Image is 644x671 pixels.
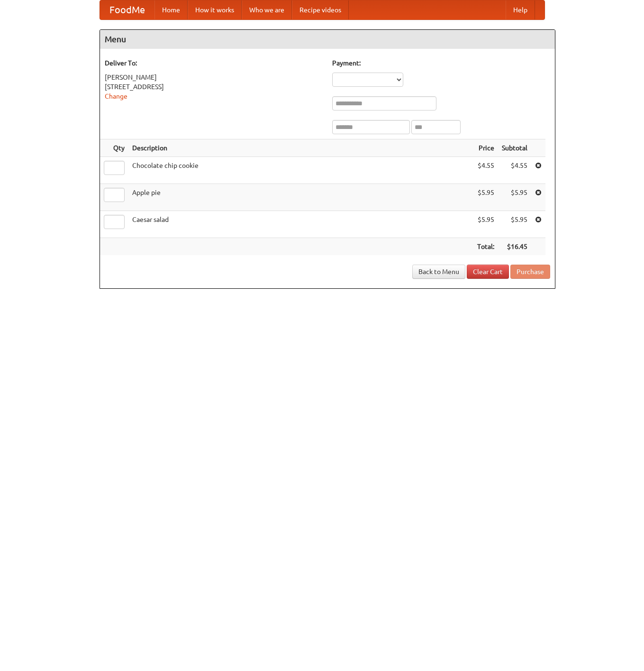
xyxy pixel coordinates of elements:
[498,139,531,157] th: Subtotal
[332,58,550,68] h5: Payment:
[473,139,498,157] th: Price
[498,184,531,211] td: $5.95
[412,265,465,279] a: Back to Menu
[242,0,292,19] a: Who we are
[498,238,531,256] th: $16.45
[188,0,242,19] a: How it works
[498,157,531,184] td: $4.55
[498,211,531,238] td: $5.95
[100,0,154,19] a: FoodMe
[292,0,349,19] a: Recipe videos
[473,238,498,256] th: Total:
[510,265,550,279] button: Purchase
[105,92,127,100] a: Change
[128,139,473,157] th: Description
[100,30,555,49] h4: Menu
[128,184,473,211] td: Apple pie
[473,157,498,184] td: $4.55
[467,265,509,279] a: Clear Cart
[128,211,473,238] td: Caesar salad
[473,211,498,238] td: $5.95
[154,0,188,19] a: Home
[128,157,473,184] td: Chocolate chip cookie
[105,58,323,68] h5: Deliver To:
[100,139,128,157] th: Qty
[105,82,323,92] div: [STREET_ADDRESS]
[506,0,535,19] a: Help
[473,184,498,211] td: $5.95
[105,73,323,82] div: [PERSON_NAME]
